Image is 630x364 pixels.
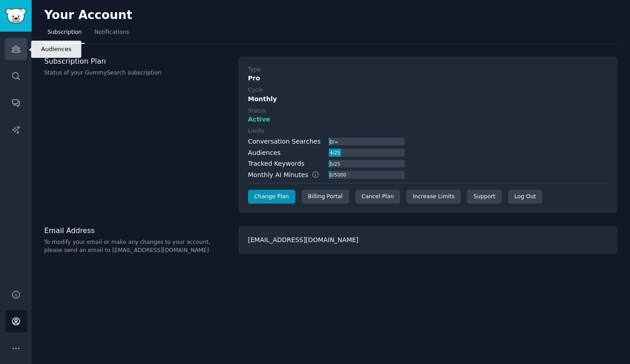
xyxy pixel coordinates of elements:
[44,8,132,23] h2: Your Account
[355,190,400,204] div: Cancel Plan
[329,160,341,168] div: 0 / 25
[94,28,129,37] span: Notifications
[248,74,608,83] div: Pro
[248,137,321,146] div: Conversation Searches
[44,238,229,254] p: To modify your email or make any changes to your account, please send an email to [EMAIL_ADDRESS]...
[248,115,270,124] span: Active
[248,127,265,135] div: Limits
[47,28,82,37] span: Subscription
[44,226,229,235] h3: Email Address
[302,190,349,204] div: Billing Portal
[248,190,295,204] a: Change Plan
[248,148,280,158] div: Audiences
[248,159,304,168] div: Tracked Keywords
[248,86,263,94] div: Cycle
[44,56,229,66] h3: Subscription Plan
[248,107,266,115] div: Status
[238,226,617,254] div: [EMAIL_ADDRESS][DOMAIN_NAME]
[44,25,85,44] a: Subscription
[248,66,261,74] div: Type
[329,138,339,146] div: 0 / ∞
[329,171,347,179] div: 0 / 5000
[467,190,501,204] a: Support
[248,170,329,180] div: Monthly AI Minutes
[248,94,608,104] div: Monthly
[508,190,542,204] div: Log Out
[91,25,132,44] a: Notifications
[44,69,229,77] p: Status of your GummySearch subscription
[329,149,341,157] div: 4 / 25
[5,8,26,24] img: GummySearch logo
[406,190,461,204] a: Increase Limits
